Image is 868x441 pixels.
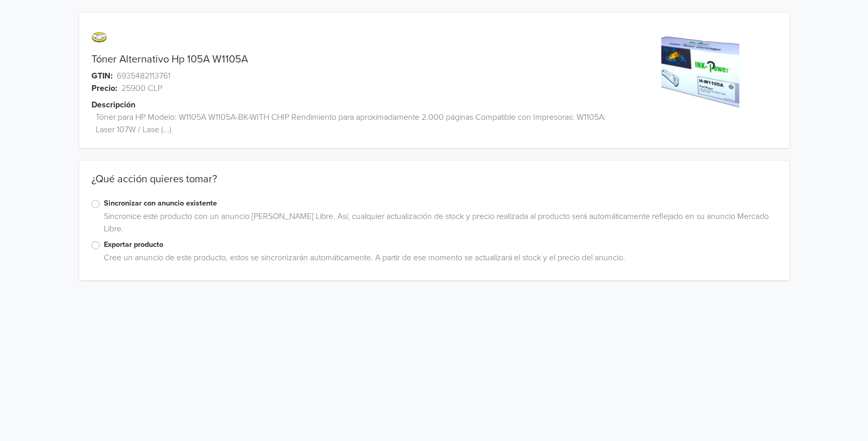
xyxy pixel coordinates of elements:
[100,251,777,268] div: Cree un anuncio de este producto, estos se sincronizarán automáticamente. A partir de ese momento...
[91,70,113,82] span: GTIN:
[661,33,739,111] img: product_image
[79,173,789,198] div: ¿Qué acción quieres tomar?
[100,210,777,239] div: Sincronice este producto con un anuncio [PERSON_NAME] Libre. Así, cualquier actualización de stoc...
[117,70,171,82] span: 6935482113761
[104,239,777,250] label: Exportar producto
[91,82,117,94] span: Precio:
[91,53,248,66] a: Tóner Alternativo Hp 105A W1105A
[96,111,624,136] span: Tóner para HP Modelo: W1105A W1105A-BK-WITH CHIP Rendimiento para aproximadamente 2.000 páginas C...
[91,99,135,111] span: Descripción
[104,198,777,209] label: Sincronizar con anuncio existente
[121,82,162,94] span: 25900 CLP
